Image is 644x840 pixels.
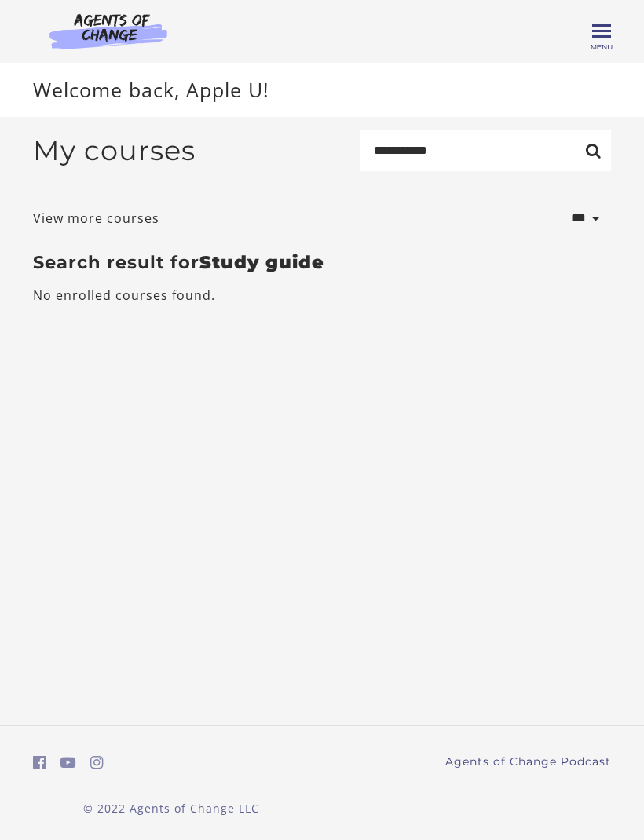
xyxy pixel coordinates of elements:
[199,251,324,273] strong: Study guide
[33,755,46,770] i: https://www.facebook.com/groups/aswbtestprep (Open in a new window)
[90,755,104,770] i: https://www.instagram.com/agentsofchangeprep/ (Open in a new window)
[33,751,46,774] a: https://www.facebook.com/groups/aswbtestprep (Open in a new window)
[90,751,104,774] a: https://www.instagram.com/agentsofchangeprep/ (Open in a new window)
[33,286,611,305] p: No enrolled courses found.
[33,134,196,167] h2: My courses
[33,13,184,49] img: Agents of Change Logo
[591,42,613,51] span: Menu
[60,755,76,770] i: https://www.youtube.com/c/AgentsofChangeTestPrepbyMeaganMitchell (Open in a new window)
[33,252,611,273] h3: Search result for
[33,75,611,105] p: Welcome back, Apple U!
[592,22,611,41] button: Toggle menu Menu
[33,800,309,816] p: © 2022 Agents of Change LLC
[60,751,76,774] a: https://www.youtube.com/c/AgentsofChangeTestPrepbyMeaganMitchell (Open in a new window)
[445,754,611,770] a: Agents of Change Podcast
[33,209,159,228] a: View more courses
[592,30,611,32] span: Toggle menu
